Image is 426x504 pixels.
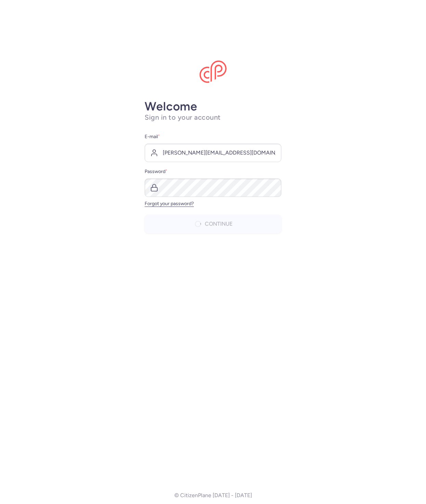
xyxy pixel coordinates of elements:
[145,99,197,114] strong: Welcome
[145,133,281,141] label: E-mail
[199,61,227,83] img: CitizenPlane logo
[145,168,281,176] label: Password
[145,201,194,207] a: Forgot your password?
[174,492,252,499] p: © CitizenPlane [DATE] - [DATE]
[145,113,281,122] h1: Sign in to your account
[205,221,232,227] span: Continue
[145,215,281,233] button: Continue
[145,144,281,162] input: user@example.com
